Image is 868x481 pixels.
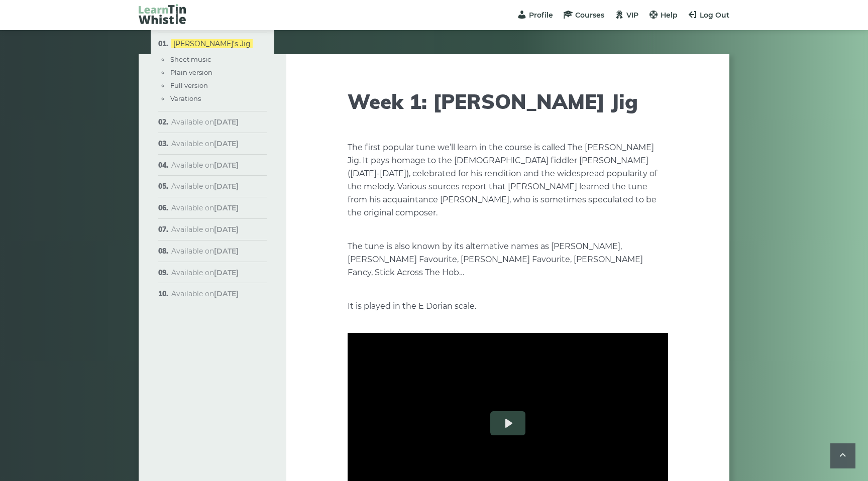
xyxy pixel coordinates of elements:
[614,11,638,20] a: VIP
[214,139,239,148] strong: [DATE]
[214,268,239,277] strong: [DATE]
[171,247,239,256] span: Available on
[517,11,553,20] a: Profile
[214,225,239,234] strong: [DATE]
[171,225,239,234] span: Available on
[170,55,211,63] a: Sheet music
[171,117,239,127] span: Available on
[575,11,604,20] span: Courses
[214,247,239,256] strong: [DATE]
[348,300,668,313] p: It is played in the E Dorian scale.
[139,4,186,24] img: LearnTinWhistle.com
[688,11,729,20] a: Log Out
[529,11,553,20] span: Profile
[700,11,729,20] span: Log Out
[661,11,678,20] span: Help
[170,81,208,89] a: Full version
[626,11,638,20] span: VIP
[171,139,239,148] span: Available on
[348,89,668,113] h1: Week 1: [PERSON_NAME] Jig
[170,68,212,76] a: Plain version
[171,268,239,277] span: Available on
[563,11,604,20] a: Courses
[214,182,239,191] strong: [DATE]
[171,39,253,48] a: [PERSON_NAME]’s Jig
[214,289,239,298] strong: [DATE]
[170,94,201,102] a: Varations
[348,240,668,279] p: The tune is also known by its alternative names as [PERSON_NAME], [PERSON_NAME] Favourite, [PERSO...
[171,203,239,212] span: Available on
[171,289,239,298] span: Available on
[171,161,239,170] span: Available on
[214,203,239,212] strong: [DATE]
[214,161,239,170] strong: [DATE]
[648,11,678,20] a: Help
[348,141,668,219] p: The first popular tune we’ll learn in the course is called The [PERSON_NAME] Jig. It pays homage ...
[214,117,239,127] strong: [DATE]
[171,182,239,191] span: Available on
